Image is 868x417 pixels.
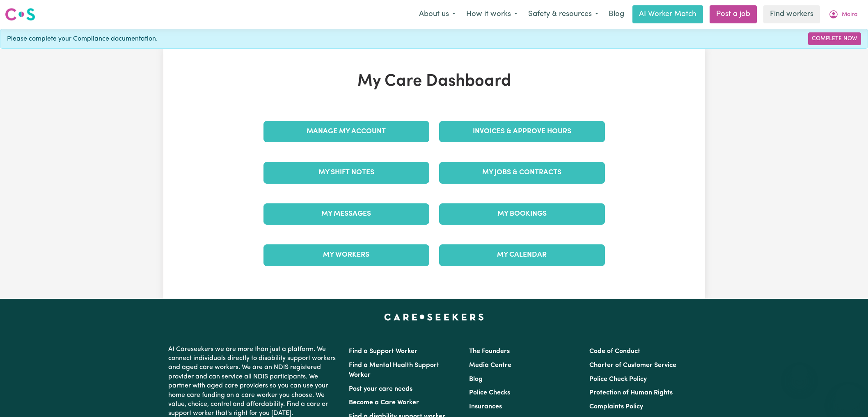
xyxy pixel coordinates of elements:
a: My Bookings [439,203,605,225]
a: Police Checks [469,390,510,396]
a: Complaints Policy [589,403,643,410]
a: Post your care needs [349,386,412,392]
a: Careseekers logo [5,5,35,24]
a: Find workers [763,5,820,23]
a: Invoices & Approve Hours [439,121,605,142]
img: Careseekers logo [5,7,35,22]
a: My Workers [263,244,429,266]
iframe: Button to launch messaging window [835,384,861,410]
button: About us [414,6,461,23]
button: How it works [461,6,523,23]
a: Insurances [469,403,502,410]
a: Find a Mental Health Support Worker [349,362,439,378]
a: Blog [469,376,483,383]
a: Police Check Policy [589,376,647,383]
a: Charter of Customer Service [589,362,676,369]
a: Become a Care Worker [349,399,419,406]
a: My Messages [263,203,429,225]
a: Code of Conduct [589,348,640,355]
a: Manage My Account [263,121,429,142]
a: Find a Support Worker [349,348,417,355]
a: Complete Now [808,32,861,45]
a: AI Worker Match [632,5,703,23]
iframe: Close message [791,365,808,381]
a: Blog [604,5,629,23]
span: Moira [842,10,858,19]
a: My Jobs & Contracts [439,162,605,183]
h1: My Care Dashboard [259,72,610,91]
a: My Shift Notes [263,162,429,183]
button: Safety & resources [523,6,604,23]
span: Please complete your Compliance documentation. [7,34,158,44]
a: Media Centre [469,362,511,369]
a: Protection of Human Rights [589,390,673,396]
a: The Founders [469,348,510,355]
a: Careseekers home page [384,314,484,320]
a: Post a job [710,5,757,23]
a: My Calendar [439,244,605,266]
button: My Account [823,6,863,23]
